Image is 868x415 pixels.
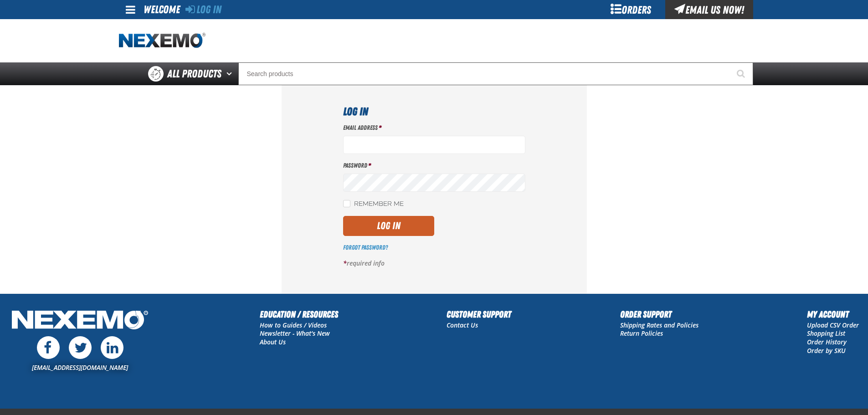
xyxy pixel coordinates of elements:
[119,33,205,49] img: Nexemo logo
[343,216,434,236] button: Log In
[807,321,859,329] a: Upload CSV Order
[343,200,350,207] input: Remember Me
[807,346,846,355] a: Order by SKU
[807,307,859,321] h2: My Account
[223,62,238,85] button: Open All Products pages
[260,329,330,338] a: Newsletter - What's New
[343,259,525,268] p: required info
[620,321,699,329] a: Shipping Rates and Policies
[119,33,205,49] a: Home
[260,307,338,321] h2: Education / Resources
[343,123,525,132] label: Email Address
[807,329,845,338] a: Shopping List
[343,200,404,209] label: Remember Me
[185,3,221,16] a: Log In
[730,62,753,85] button: Start Searching
[343,244,388,251] a: Forgot Password?
[32,363,128,372] a: [EMAIL_ADDRESS][DOMAIN_NAME]
[447,321,478,329] a: Contact Us
[807,338,847,346] a: Order History
[260,321,327,329] a: How to Guides / Videos
[167,66,221,82] span: All Products
[260,338,286,346] a: About Us
[620,307,699,321] h2: Order Support
[343,103,525,120] h1: Log In
[343,161,525,170] label: Password
[9,307,151,334] img: Nexemo Logo
[238,62,753,85] input: Search
[620,329,663,338] a: Return Policies
[447,307,511,321] h2: Customer Support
